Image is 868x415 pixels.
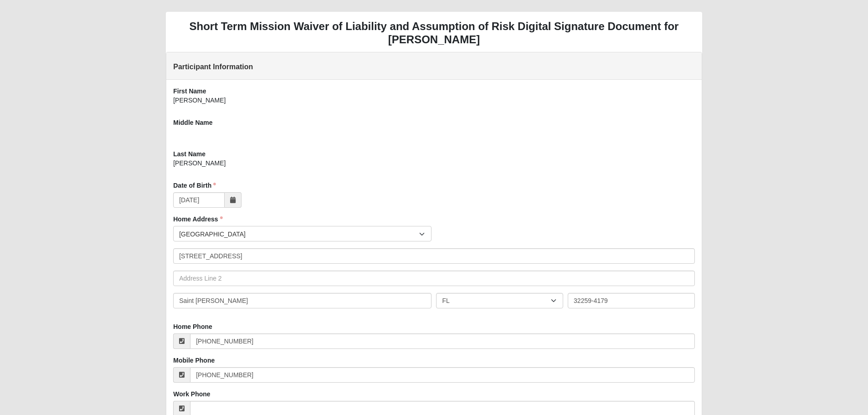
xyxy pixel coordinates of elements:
label: Date of Birth [173,181,216,190]
label: Middle Name [173,118,212,127]
h4: Participant Information [173,62,694,71]
div: [PERSON_NAME] [173,159,694,174]
h3: Short Term Mission Waiver of Liability and Assumption of Risk Digital Signature Document for [PER... [166,20,702,46]
label: Last Name [173,149,205,159]
input: Zip [568,293,695,308]
label: Mobile Phone [173,356,215,365]
label: Home Address [173,215,222,224]
label: Work Phone [173,389,210,399]
input: Address Line 2 [173,271,694,286]
div: [PERSON_NAME] [173,96,694,111]
input: City [173,293,431,308]
label: Home Phone [173,322,212,331]
label: First Name [173,87,206,96]
span: [GEOGRAPHIC_DATA] [179,226,419,242]
input: Address Line 1 [173,248,694,264]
